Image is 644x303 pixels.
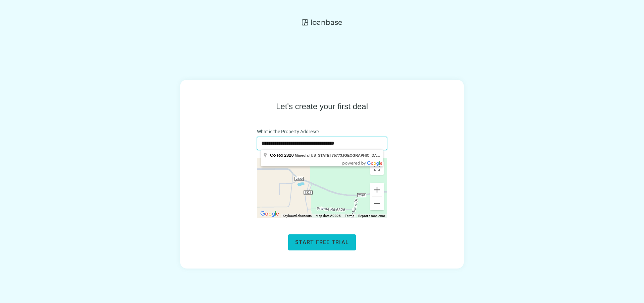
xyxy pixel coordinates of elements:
[295,153,382,157] span: , ,
[343,153,383,157] span: [GEOGRAPHIC_DATA]
[332,153,342,157] span: 75773
[295,153,309,157] span: Mineola
[358,214,385,218] a: Report a map error
[370,161,384,175] button: Toggle fullscreen view
[259,210,281,218] a: Open this area in Google Maps (opens a new window)
[370,183,384,197] button: Zoom in
[310,153,331,157] span: [US_STATE]
[276,101,368,112] h1: Let's create your first deal
[316,214,341,218] span: Map data ©2025
[283,214,312,218] button: Keyboard shortcuts
[345,214,354,218] a: Terms
[257,128,320,135] span: What is the Property Address?
[259,210,281,218] img: Google
[270,153,294,158] span: Co Rd 2320
[288,234,356,250] button: Start free trial
[370,197,384,210] button: Zoom out
[295,239,349,245] span: Start free trial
